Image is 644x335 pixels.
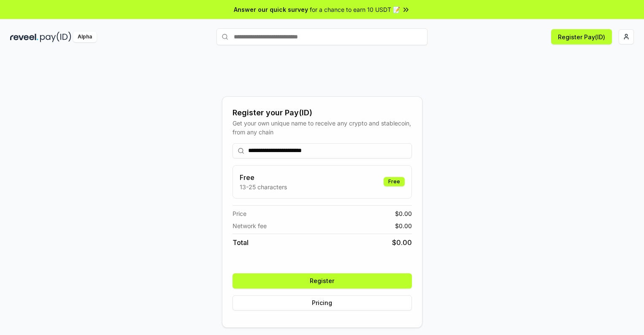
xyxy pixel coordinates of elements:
[384,177,405,186] div: Free
[233,119,412,136] div: Get your own unique name to receive any crypto and stablecoin, from any chain
[233,273,412,289] button: Register
[10,32,38,42] img: reveel_dark
[233,221,267,230] span: Network fee
[392,237,412,248] span: $ 0.00
[233,237,249,248] span: Total
[233,107,412,119] div: Register your Pay(ID)
[234,5,308,14] span: Answer our quick survey
[395,221,412,230] span: $ 0.00
[240,182,287,191] p: 13-25 characters
[551,29,612,44] button: Register Pay(ID)
[240,172,287,182] h3: Free
[395,209,412,218] span: $ 0.00
[73,32,97,42] div: Alpha
[310,5,400,14] span: for a chance to earn 10 USDT 📝
[40,32,71,42] img: pay_id
[233,295,412,310] button: Pricing
[233,209,246,218] span: Price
